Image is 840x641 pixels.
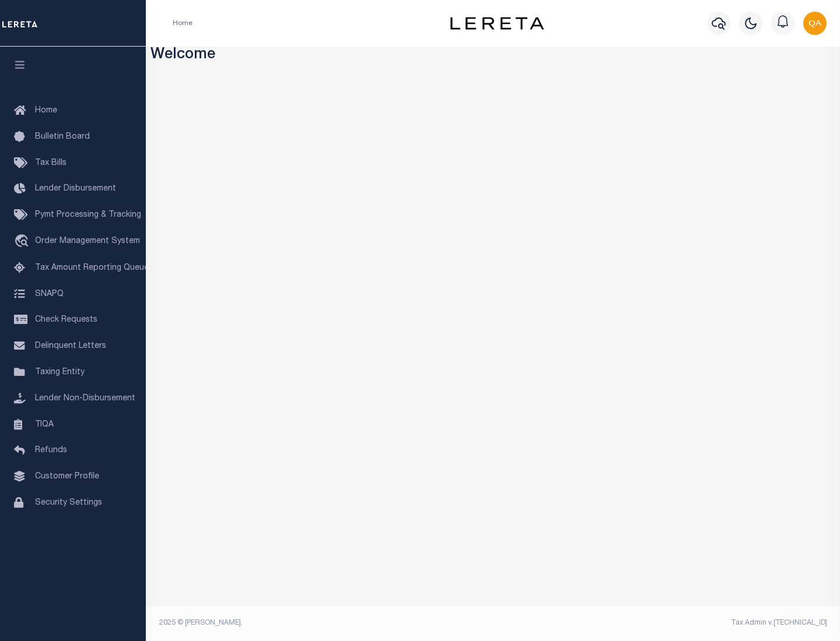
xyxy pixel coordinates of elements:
span: Refunds [35,446,67,455]
div: Tax Admin v.[TECHNICAL_ID] [502,618,827,628]
span: Pymt Processing & Tracking [35,211,141,219]
span: Tax Amount Reporting Queue [35,264,149,272]
span: Lender Disbursement [35,185,116,193]
span: Check Requests [35,316,97,324]
span: SNAPQ [35,290,64,298]
span: Delinquent Letters [35,342,106,350]
img: svg+xml;base64,PHN2ZyB4bWxucz0iaHR0cDovL3d3dy53My5vcmcvMjAwMC9zdmciIHBvaW50ZXItZXZlbnRzPSJub25lIi... [803,12,827,35]
h3: Welcome [150,47,836,65]
img: logo-dark.svg [450,17,544,30]
span: Bulletin Board [35,133,90,141]
span: Tax Bills [35,159,66,167]
span: Taxing Entity [35,368,85,376]
span: Home [35,107,57,115]
span: Order Management System [35,237,140,245]
span: Security Settings [35,499,102,507]
span: Customer Profile [35,473,99,481]
span: TIQA [35,420,54,428]
span: Lender Non-Disbursement [35,395,135,403]
li: Home [173,18,192,29]
div: 2025 © [PERSON_NAME]. [150,618,494,628]
i: travel_explore [14,234,33,249]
